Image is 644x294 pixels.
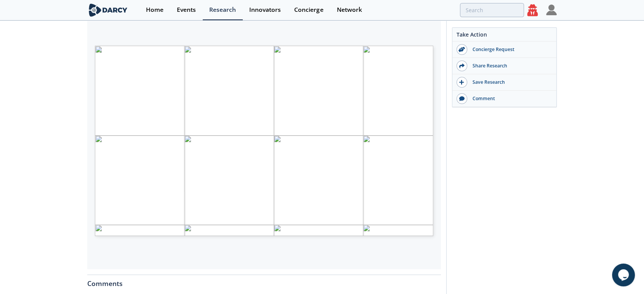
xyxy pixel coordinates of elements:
[612,264,636,286] iframe: chat widget
[336,7,362,13] div: Network
[467,79,553,86] div: Save Research
[249,7,281,13] div: Innovators
[467,62,553,69] div: Share Research
[87,3,129,17] img: logo-wide.svg
[146,7,163,13] div: Home
[294,7,323,13] div: Concierge
[467,46,553,53] div: Concierge Request
[177,7,196,13] div: Events
[87,275,441,287] div: Comments
[452,30,556,42] div: Take Action
[209,7,236,13] div: Research
[467,95,553,102] div: Comment
[460,3,524,17] input: Advanced Search
[546,5,557,15] img: Profile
